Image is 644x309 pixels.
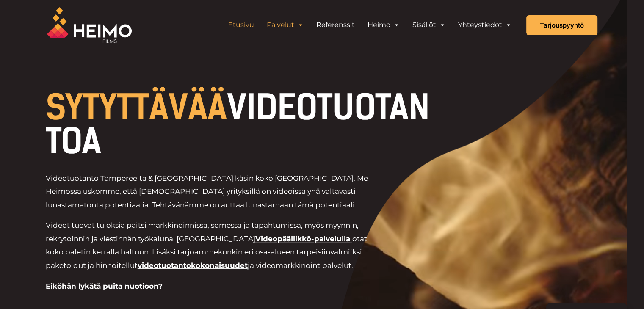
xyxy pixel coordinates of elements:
span: SYTYTTÄVÄÄ [46,87,227,128]
a: Sisällöt [406,17,452,33]
img: Heimo Filmsin logo [47,7,132,43]
a: videotuotantokokonaisuudet [138,261,248,270]
a: Tarjouspyyntö [526,15,597,35]
strong: Eiköhän lykätä puita nuotioon? [46,282,163,290]
a: Referenssit [310,17,361,33]
a: Etusivu [222,17,260,33]
a: Heimo [361,17,406,33]
p: Videot tuovat tuloksia paitsi markkinoinnissa, somessa ja tapahtumissa, myös myynnin, rekrytoinni... [46,219,380,272]
p: Videotuotanto Tampereelta & [GEOGRAPHIC_DATA] käsin koko [GEOGRAPHIC_DATA]. Me Heimossa uskomme, ... [46,172,380,212]
a: Yhteystiedot [452,17,518,33]
span: ja videomarkkinointipalvelut. [248,261,353,270]
h1: VIDEOTUOTANTOA [46,91,437,158]
a: Videopäällikkö-palvelulla [255,235,350,243]
span: kunkin eri osa-alueen tarpeisiin [218,248,330,256]
aside: Header Widget 1 [218,17,522,33]
span: valmiiksi paketoidut ja hinnoitellut [46,248,362,270]
a: Palvelut [260,17,310,33]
